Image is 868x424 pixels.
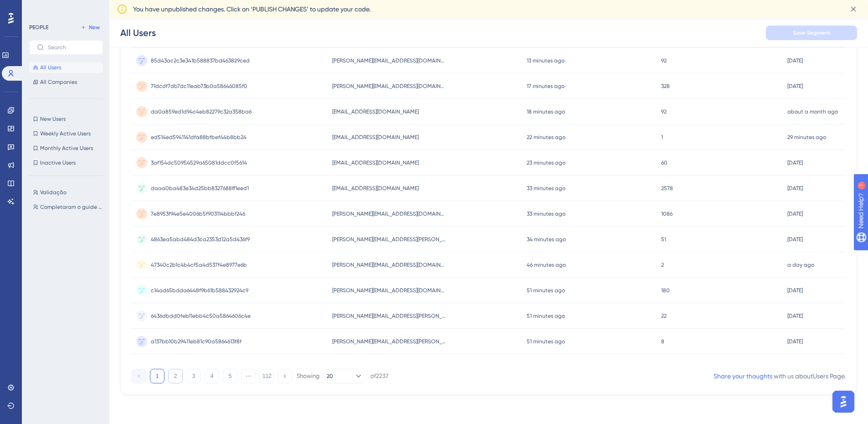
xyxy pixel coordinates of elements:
button: Completaram o guide pacotes/projetos [29,202,108,212]
span: You have unpublished changes. Click on ‘PUBLISH CHANGES’ to update your code. [133,4,370,15]
span: da0a859ed1d94c4eb82279c32a358ba6 [151,108,252,115]
button: Save Segment [766,26,857,40]
span: [PERSON_NAME][EMAIL_ADDRESS][DOMAIN_NAME] [332,83,446,90]
button: All Companies [29,77,103,88]
div: Showing [297,372,319,380]
span: 180 [661,287,670,294]
span: [PERSON_NAME][EMAIL_ADDRESS][DOMAIN_NAME] [332,57,446,64]
span: [EMAIL_ADDRESS][DOMAIN_NAME] [332,108,419,115]
span: 85d43ac2c3e341b588837bd463829ced [151,57,250,64]
time: [DATE] [787,57,803,64]
time: a day ago [787,262,814,268]
span: 47340c2b1c4b4cf5a4d537f4e8977e6b [151,261,247,269]
time: 34 minutes ago [527,236,566,243]
span: c14ad65bdda6448f9b61b588432924c9 [151,287,248,294]
button: 5 [223,369,237,383]
div: All Users [120,26,156,39]
time: [DATE] [787,160,803,166]
time: [DATE] [787,313,803,319]
time: 23 minutes ago [527,160,565,166]
div: PEOPLE [29,24,48,31]
time: 22 minutes ago [527,134,565,140]
time: 51 minutes ago [527,287,565,294]
button: 4 [205,369,219,383]
span: New [89,24,100,31]
span: ed514ed5941141dfa88bfbef44b8bb24 [151,134,247,141]
time: 46 minutes ago [527,262,566,268]
input: Search [48,44,95,51]
span: 8 [661,338,664,345]
span: 20 [327,372,333,380]
span: 4863ea5abd484d3ca2353d12a5d436f9 [151,236,250,243]
div: with us about Users Page . [714,371,846,382]
span: [EMAIL_ADDRESS][DOMAIN_NAME] [332,134,419,141]
span: All Companies [40,78,77,86]
button: 3 [186,369,201,383]
button: 20 [327,369,363,383]
span: [EMAIL_ADDRESS][DOMAIN_NAME] [332,185,419,192]
span: [PERSON_NAME][EMAIL_ADDRESS][PERSON_NAME][DOMAIN_NAME] [332,236,446,243]
span: 2578 [661,185,673,192]
div: 1 [63,5,66,12]
span: Save Segment [793,29,830,36]
span: [PERSON_NAME][EMAIL_ADDRESS][PERSON_NAME][DOMAIN_NAME] [332,312,446,320]
time: [DATE] [787,83,803,89]
span: Monthly Active Users [40,145,93,152]
time: [DATE] [787,185,803,191]
span: All Users [40,64,61,71]
span: [PERSON_NAME][EMAIL_ADDRESS][PERSON_NAME][DOMAIN_NAME] [332,338,446,345]
time: 17 minutes ago [527,83,565,89]
button: ⋯ [241,369,256,383]
button: New [77,22,103,33]
span: [PERSON_NAME][EMAIL_ADDRESS][DOMAIN_NAME] [332,287,446,294]
span: Weekly Active Users [40,130,91,137]
time: [DATE] [787,287,803,294]
button: 2 [168,369,183,383]
time: 33 minutes ago [527,185,565,191]
time: [DATE] [787,338,803,345]
span: [PERSON_NAME][EMAIL_ADDRESS][DOMAIN_NAME] [332,261,446,269]
time: [DATE] [787,236,803,243]
button: Weekly Active Users [29,128,103,139]
span: Validação [40,189,67,196]
span: daaa0ba483e34d25bb8327688ff1eed1 [151,185,249,192]
iframe: UserGuiding AI Assistant Launcher [830,388,857,415]
button: 1 [150,369,164,383]
button: Monthly Active Users [29,143,103,154]
time: [DATE] [787,211,803,217]
button: New Users [29,114,103,124]
span: New Users [40,115,66,123]
a: Share your thoughts [714,372,772,380]
span: Need Help? [21,2,57,13]
span: 1 [661,134,663,141]
span: 71dcdf7db7dc11eab73b0a58646085f0 [151,83,247,90]
time: about a month ago [787,109,838,115]
time: 13 minutes ago [527,57,565,64]
span: a137bb10b29411eb81c90a5864613f8f [151,338,241,345]
div: of 2237 [370,372,388,380]
span: 6436dbdd0feb11ebb4c50a5864606c4e [151,312,251,320]
span: 22 [661,312,667,320]
span: 1086 [661,210,673,217]
span: 3af154dc50954529a65081ddcc0f5614 [151,159,247,166]
time: 51 minutes ago [527,338,565,345]
span: [PERSON_NAME][EMAIL_ADDRESS][DOMAIN_NAME] [332,210,446,217]
button: 112 [259,369,274,383]
time: 29 minutes ago [787,134,826,140]
span: 51 [661,236,666,243]
span: 92 [661,57,667,64]
span: Inactive Users [40,159,76,166]
span: [EMAIL_ADDRESS][DOMAIN_NAME] [332,159,419,166]
time: 33 minutes ago [527,211,565,217]
span: Completaram o guide pacotes/projetos [40,203,105,211]
time: 18 minutes ago [527,109,565,115]
span: 92 [661,108,667,115]
button: All Users [29,62,103,73]
span: 60 [661,159,668,166]
time: 51 minutes ago [527,313,565,319]
button: Validação [29,187,108,198]
button: Inactive Users [29,157,103,168]
span: 7e8953f94e5e4006b5f903114bbbf246 [151,210,245,217]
